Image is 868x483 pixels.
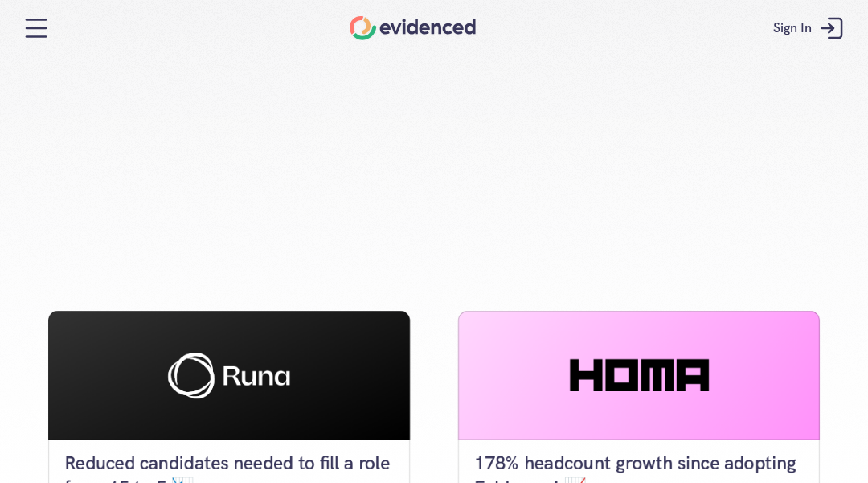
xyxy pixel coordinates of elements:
a: Sign In [761,4,860,52]
h1: Customer success stories [305,155,563,178]
p: Sign In [773,18,812,39]
a: Home [350,16,476,40]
